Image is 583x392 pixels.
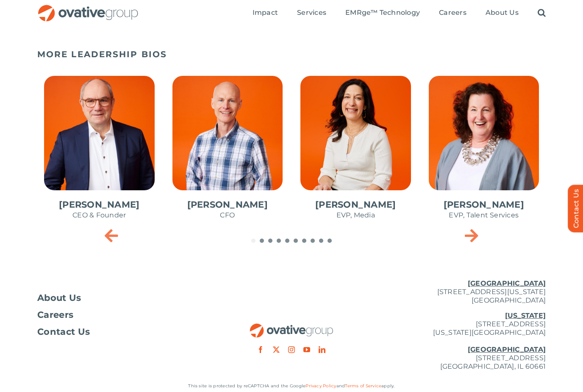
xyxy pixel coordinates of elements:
a: Search [538,9,546,18]
a: linkedin [319,347,325,353]
a: Services [297,9,326,18]
div: 4 / 10 [422,70,546,236]
p: This site is protected by reCAPTCHA and the Google and apply. [37,382,546,391]
span: Go to slide 1 [251,239,255,243]
div: Previous slide [101,225,122,246]
a: About Us [486,9,519,18]
a: About Us [37,294,207,303]
span: Go to slide 5 [285,239,289,243]
div: 1 / 10 [37,70,161,236]
a: Careers [439,9,466,18]
span: Go to slide 9 [319,239,323,243]
span: Go to slide 2 [260,239,264,243]
div: Next slide [461,225,482,246]
span: Go to slide 6 [294,239,298,243]
a: EMRge™ Technology [345,9,420,18]
a: instagram [288,347,295,353]
h5: MORE LEADERSHIP BIOS [37,50,546,60]
u: [GEOGRAPHIC_DATA] [468,346,546,354]
span: Careers [37,311,73,320]
a: youtube [303,347,310,353]
span: Careers [439,9,466,17]
a: Careers [37,311,207,320]
div: 3 / 10 [294,70,418,236]
u: [GEOGRAPHIC_DATA] [468,280,546,288]
span: About Us [486,9,519,17]
span: Services [297,9,326,17]
a: Terms of Service [345,384,381,389]
span: Impact [253,9,278,17]
a: Privacy Policy [305,384,336,389]
a: facebook [257,347,264,353]
a: twitter [273,347,280,353]
span: Go to slide 7 [302,239,306,243]
a: Impact [253,9,278,18]
span: Go to slide 10 [328,239,332,243]
nav: Footer Menu [37,294,207,336]
span: Contact Us [37,328,90,336]
p: [STREET_ADDRESS][US_STATE] [GEOGRAPHIC_DATA] [376,280,546,305]
span: EMRge™ Technology [345,9,420,17]
a: OG_Full_horizontal_RGB [249,323,334,331]
span: Go to slide 3 [268,239,272,243]
div: 2 / 10 [166,70,290,236]
span: Go to slide 8 [311,239,315,243]
a: OG_Full_horizontal_RGB [37,4,139,12]
a: Contact Us [37,328,207,336]
p: [STREET_ADDRESS] [US_STATE][GEOGRAPHIC_DATA] [STREET_ADDRESS] [GEOGRAPHIC_DATA], IL 60661 [376,312,546,371]
span: Go to slide 4 [277,239,281,243]
span: About Us [37,294,81,303]
u: [US_STATE] [505,312,546,320]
